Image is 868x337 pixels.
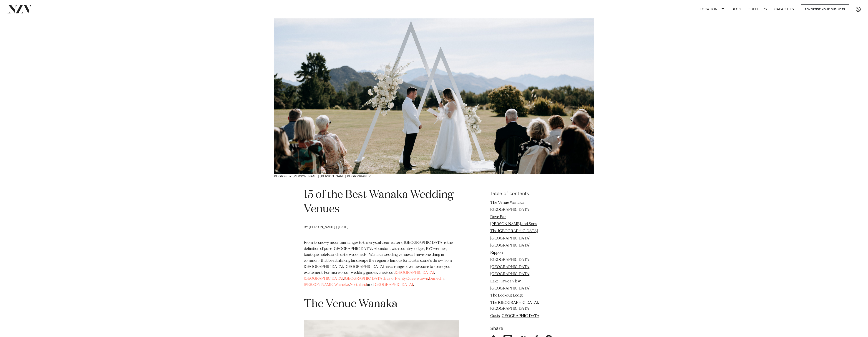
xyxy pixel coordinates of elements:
[490,279,521,283] a: Lake Hawea View
[745,4,770,14] a: SUPPLIERS
[344,277,383,281] a: [GEOGRAPHIC_DATA]
[771,4,798,14] a: Capacities
[490,191,564,196] h6: Table of contents
[490,272,530,276] a: [GEOGRAPHIC_DATA]
[801,4,849,14] a: Advertise your business
[490,294,523,297] a: The Lookout Lodge
[696,4,728,14] a: Locations
[490,236,530,240] a: [GEOGRAPHIC_DATA]
[429,277,444,281] a: Dunedin
[490,201,524,205] a: The Venue Wanaka
[304,277,343,281] a: [GEOGRAPHIC_DATA]
[7,5,32,13] img: nzv-logo.png
[274,174,594,179] h3: Photos by [PERSON_NAME] [PERSON_NAME] Photography
[374,283,413,287] a: [GEOGRAPHIC_DATA]
[395,271,434,275] a: [GEOGRAPHIC_DATA]
[304,241,453,287] span: From its snowy mountain ranges to the crystal clear waters, [GEOGRAPHIC_DATA] is the definition o...
[490,251,503,255] a: Rippon
[490,287,530,290] a: [GEOGRAPHIC_DATA]
[490,326,564,331] h6: Share
[304,226,459,240] h4: by [PERSON_NAME] | [DATE]
[728,4,745,14] a: BLOG
[490,301,539,311] a: The [GEOGRAPHIC_DATA], [GEOGRAPHIC_DATA]
[490,265,530,269] a: [GEOGRAPHIC_DATA]
[334,283,349,287] a: Waiheke
[490,244,530,247] a: [GEOGRAPHIC_DATA]
[304,283,334,287] a: [PERSON_NAME]
[406,277,428,281] a: Queenstown
[304,299,398,309] span: The Venue Wanaka
[350,283,367,287] a: Northland
[490,222,537,226] a: [PERSON_NAME] and Sons
[490,258,530,262] a: [GEOGRAPHIC_DATA]
[490,208,530,212] a: [GEOGRAPHIC_DATA]
[274,18,594,174] img: 15 of the Best Wanaka Wedding Venues
[490,314,541,318] a: Oasis [GEOGRAPHIC_DATA]
[384,277,406,281] a: Bay of Plenty
[304,188,459,216] h1: 15 of the Best Wanaka Wedding Venues
[490,215,506,219] a: Rove Bar
[490,229,538,233] a: The [GEOGRAPHIC_DATA]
